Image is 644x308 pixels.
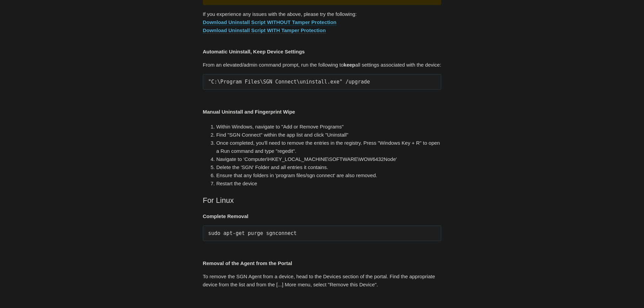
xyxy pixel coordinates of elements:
[216,155,442,163] li: Navigate to ‘Computer\HKEY_LOCAL_MACHINE\SOFTWARE\WOW6432Node'
[216,131,442,139] li: Find "SGN Connect" within the app list and click "Uninstall"
[203,10,442,34] p: If you experience any issues with the above, please try the following:
[216,163,442,171] li: Delete the 'SGN' Folder and all entries it contains.
[216,180,442,188] li: Restart the device
[216,139,442,155] li: Once completed, you'll need to remove the entries in the registry. Press "Windows Key + R" to ope...
[203,260,292,266] strong: Removal of the Agent from the Portal
[208,79,370,85] span: "C:\Program Files\SGN Connect\uninstall.exe" /upgrade
[203,274,435,287] span: To remove the SGN Agent from a device, head to the Devices section of the portal. Find the approp...
[203,213,248,219] strong: Complete Removal
[203,62,441,68] span: From an elevated/admin command prompt, run the following to all settings associated with the device:
[203,27,326,33] a: Download Uninstall Script WITH Tamper Protection
[203,109,295,115] strong: Manual Uninstall and Fingerprint Wipe
[344,62,355,68] strong: keep
[203,226,442,241] pre: sudo apt-get purge sgnconnect
[203,194,442,206] h2: For Linux
[203,19,337,25] a: Download Uninstall Script WITHOUT Tamper Protection
[203,49,305,54] strong: Automatic Uninstall, Keep Device Settings
[216,171,442,180] li: Ensure that any folders in 'program files/sgn connect' are also removed.
[216,123,442,131] li: Within Windows, navigate to "Add or Remove Programs"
